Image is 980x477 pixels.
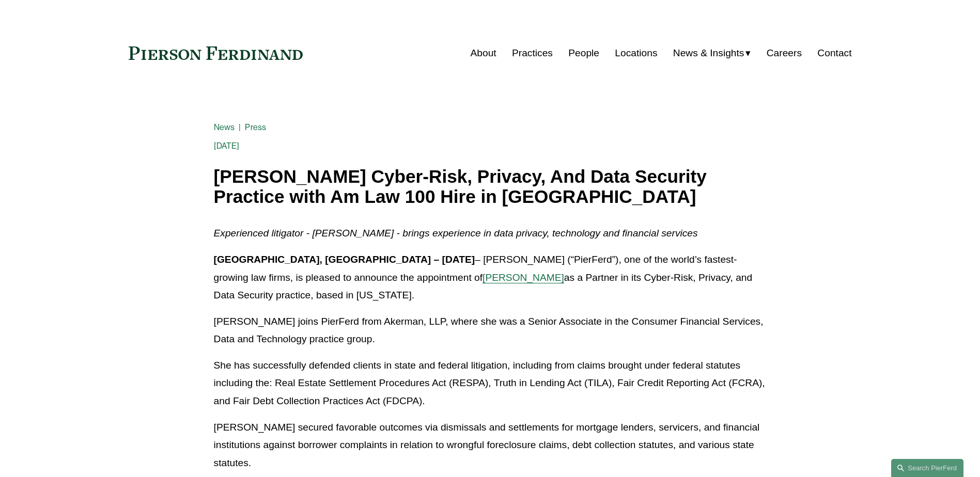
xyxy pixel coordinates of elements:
span: [DATE] [214,141,240,151]
a: Practices [512,43,553,63]
a: People [568,43,599,63]
a: Press [245,122,266,132]
p: [PERSON_NAME] joins PierFerd from Akerman, LLP, where she was a Senior Associate in the Consumer ... [214,313,767,348]
a: Search this site [891,459,963,477]
p: [PERSON_NAME] secured favorable outcomes via dismissals and settlements for mortgage lenders, ser... [214,419,767,472]
a: Locations [615,43,657,63]
em: Experienced litigator - [PERSON_NAME] - brings experience in data privacy, technology and financi... [214,228,698,239]
a: Careers [767,43,802,63]
a: [PERSON_NAME] [483,272,564,283]
a: News [214,122,235,132]
p: – [PERSON_NAME] (“PierFerd”), one of the world’s fastest-growing law firms, is pleased to announc... [214,251,767,305]
strong: [GEOGRAPHIC_DATA], [GEOGRAPHIC_DATA] – [DATE] [214,254,475,265]
span: News & Insights [673,44,744,62]
a: folder dropdown [673,43,751,63]
a: Contact [817,43,851,63]
h1: [PERSON_NAME] Cyber-Risk, Privacy, And Data Security Practice with Am Law 100 Hire in [GEOGRAPHIC... [214,167,767,206]
a: About [471,43,496,63]
p: She has successfully defended clients in state and federal litigation, including from claims brou... [214,357,767,410]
